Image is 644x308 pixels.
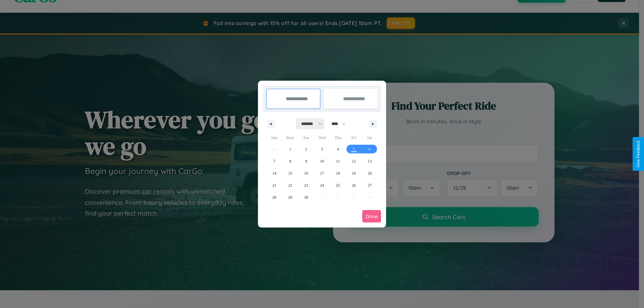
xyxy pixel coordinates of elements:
span: 2 [305,143,307,155]
button: 6 [362,143,378,155]
span: Sat [362,132,378,143]
span: 25 [336,179,340,191]
span: 22 [288,179,292,191]
button: Done [362,210,381,223]
button: 23 [298,179,314,191]
button: 19 [346,167,362,179]
button: 8 [282,155,298,167]
span: 14 [272,167,276,179]
button: 16 [298,167,314,179]
button: 11 [330,155,346,167]
button: 18 [330,167,346,179]
button: 30 [298,191,314,203]
span: Tue [298,132,314,143]
span: 4 [337,143,339,155]
button: 24 [314,179,330,191]
span: 24 [320,179,324,191]
button: 7 [266,155,282,167]
span: Mon [282,132,298,143]
span: 17 [320,167,324,179]
span: 8 [289,155,291,167]
span: Fri [346,132,362,143]
span: 10 [320,155,324,167]
button: 9 [298,155,314,167]
span: 12 [352,155,356,167]
button: 28 [266,191,282,203]
span: 27 [368,179,372,191]
span: 9 [305,155,307,167]
span: Sun [266,132,282,143]
span: 26 [352,179,356,191]
button: 26 [346,179,362,191]
span: 11 [336,155,340,167]
button: 13 [362,155,378,167]
button: 12 [346,155,362,167]
span: 20 [368,167,372,179]
span: 13 [368,155,372,167]
span: 18 [336,167,340,179]
span: 5 [353,143,355,155]
span: 19 [352,167,356,179]
span: 3 [321,143,323,155]
span: 29 [288,191,292,203]
button: 20 [362,167,378,179]
span: 15 [288,167,292,179]
button: 4 [330,143,346,155]
button: 5 [346,143,362,155]
span: 6 [369,143,371,155]
button: 15 [282,167,298,179]
button: 2 [298,143,314,155]
button: 25 [330,179,346,191]
div: Give Feedback [636,140,641,168]
span: 7 [273,155,275,167]
button: 17 [314,167,330,179]
button: 27 [362,179,378,191]
span: 1 [289,143,291,155]
button: 22 [282,179,298,191]
span: 21 [272,179,276,191]
button: 10 [314,155,330,167]
button: 21 [266,179,282,191]
span: 28 [272,191,276,203]
span: Thu [330,132,346,143]
span: 16 [304,167,308,179]
button: 1 [282,143,298,155]
button: 14 [266,167,282,179]
span: 30 [304,191,308,203]
span: Wed [314,132,330,143]
button: 29 [282,191,298,203]
span: 23 [304,179,308,191]
button: 3 [314,143,330,155]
